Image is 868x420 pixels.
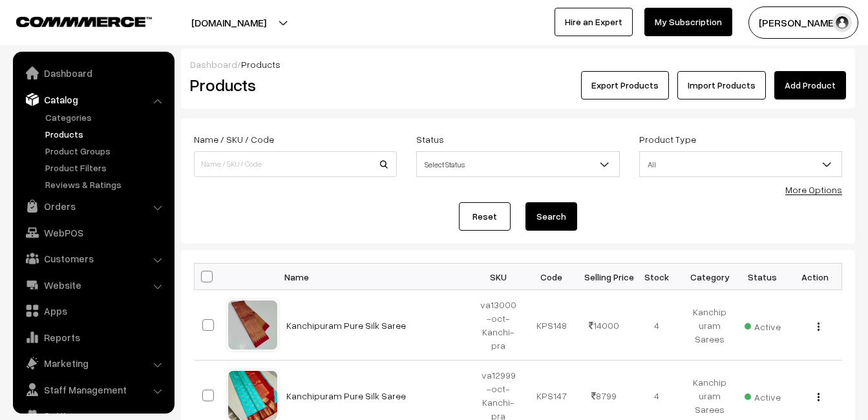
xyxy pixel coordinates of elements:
label: Name / SKU / Code [194,132,274,146]
td: 14000 [578,290,631,361]
a: Website [16,273,170,297]
span: Select Status [416,151,619,177]
span: Products [241,59,281,70]
button: [DOMAIN_NAME] [146,6,312,39]
th: Stock [631,264,684,290]
a: Add Product [774,71,846,100]
a: Product Filters [42,161,170,174]
a: Reviews & Ratings [42,178,170,191]
a: Dashboard [16,61,170,85]
h2: Products [190,75,396,95]
td: va13000-oct-Kanchi-pra [472,290,525,361]
img: Menu [818,322,820,331]
a: More Options [785,184,842,195]
button: Search [525,202,577,231]
a: My Subscription [644,8,732,36]
a: Product Groups [42,144,170,158]
input: Name / SKU / Code [194,151,397,177]
a: Hire an Expert [555,8,633,36]
div: / [190,58,846,71]
a: Apps [16,299,170,322]
th: Name [279,264,472,290]
a: Import Products [677,71,766,100]
span: Select Status [417,153,619,176]
td: 4 [631,290,684,361]
th: SKU [472,264,525,290]
button: [PERSON_NAME] [748,6,858,39]
td: Kanchipuram Sarees [683,290,736,361]
a: Products [42,127,170,141]
a: Kanchipuram Pure Silk Saree [286,390,406,401]
img: Menu [818,393,820,401]
button: Export Products [581,71,669,100]
img: user [832,13,852,32]
th: Selling Price [578,264,631,290]
img: COMMMERCE [16,17,152,26]
label: Status [416,132,444,146]
span: Active [745,387,781,404]
a: Reports [16,326,170,349]
th: Category [683,264,736,290]
span: All [639,151,842,177]
a: Categories [42,110,170,124]
th: Action [789,264,842,290]
span: All [640,153,842,176]
a: Staff Management [16,378,170,401]
a: Reset [459,202,511,231]
td: KPS148 [525,290,578,361]
a: Kanchipuram Pure Silk Saree [286,320,406,331]
th: Code [525,264,578,290]
a: Customers [16,247,170,270]
a: Dashboard [190,59,237,70]
span: Active [745,317,781,333]
a: Marketing [16,352,170,375]
th: Status [736,264,789,290]
a: Orders [16,194,170,218]
a: WebPOS [16,221,170,244]
a: COMMMERCE [16,13,129,28]
label: Product Type [639,132,696,146]
a: Catalog [16,88,170,111]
